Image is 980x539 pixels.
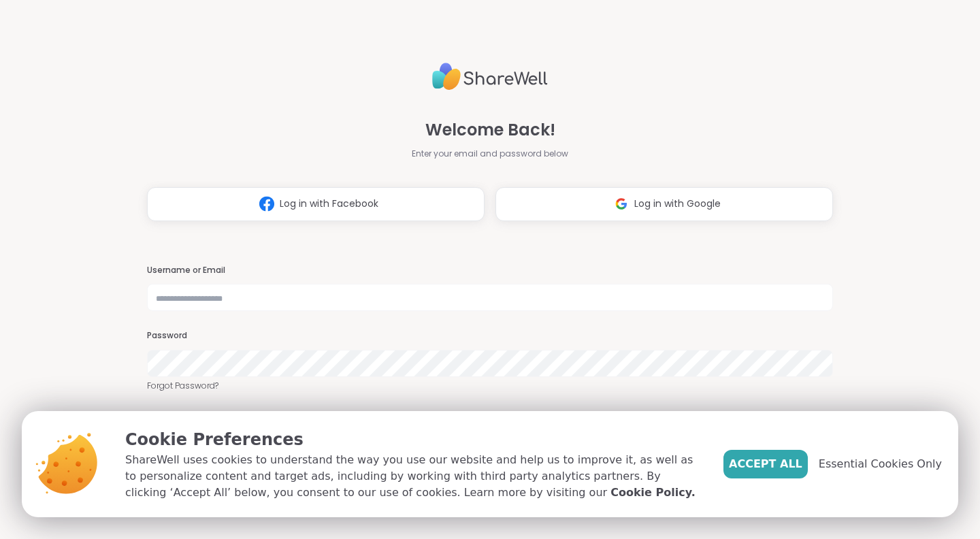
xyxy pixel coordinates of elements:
p: ShareWell uses cookies to understand the way you use our website and help us to improve it, as we... [125,452,702,501]
p: Cookie Preferences [125,427,702,452]
img: ShareWell Logomark [254,191,280,216]
h3: Password [147,330,833,342]
span: Welcome Back! [425,118,555,142]
h3: Username or Email [147,265,833,276]
img: ShareWell Logo [432,57,548,96]
button: Log in with Google [495,187,833,221]
span: Essential Cookies Only [819,456,942,472]
button: Log in with Facebook [147,187,485,221]
span: Log in with Facebook [280,197,378,211]
a: Forgot Password? [147,380,833,392]
button: Accept All [723,450,808,478]
span: Enter your email and password below [412,148,568,160]
span: Log in with Google [634,197,721,211]
img: ShareWell Logomark [608,191,634,216]
span: Accept All [729,456,802,472]
a: Cookie Policy. [610,485,695,501]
